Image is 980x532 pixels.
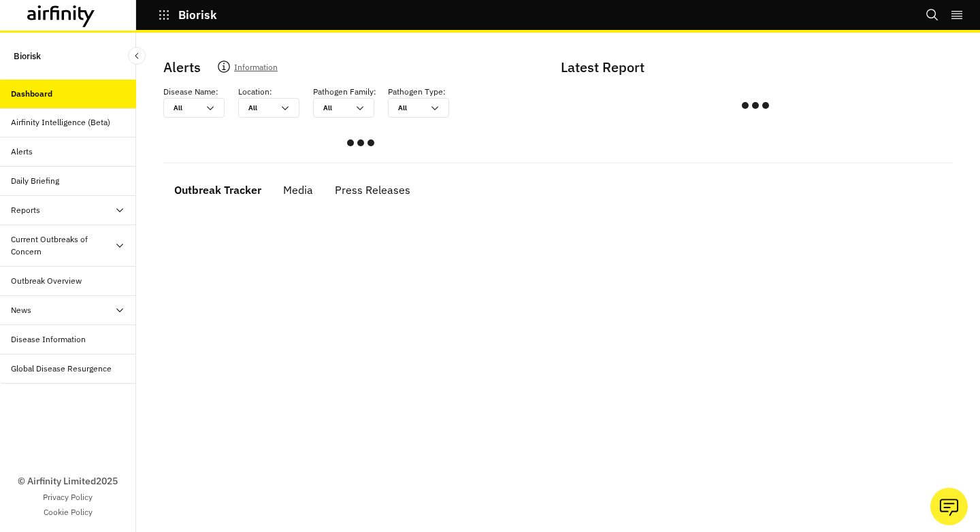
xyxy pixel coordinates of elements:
[163,57,201,78] p: Alerts
[18,474,118,488] p: © Airfinity Limited 2025
[11,304,31,316] div: News
[313,86,376,98] p: Pathogen Family :
[11,333,86,346] div: Disease Information
[174,180,261,200] div: Outbreak Tracker
[335,180,410,200] div: Press Releases
[11,363,112,375] div: Global Disease Resurgence
[930,488,968,525] button: Ask our analysts
[11,275,82,287] div: Outbreak Overview
[11,116,110,129] div: Airfinity Intelligence (Beta)
[234,60,278,79] p: Information
[128,47,146,65] button: Close Sidebar
[43,491,93,503] a: Privacy Policy
[11,233,114,258] div: Current Outbreaks of Concern
[11,88,52,100] div: Dashboard
[388,86,446,98] p: Pathogen Type :
[11,175,59,187] div: Daily Briefing
[44,506,93,518] a: Cookie Policy
[158,3,217,27] button: Biorisk
[926,3,939,27] button: Search
[238,86,272,98] p: Location :
[11,146,33,158] div: Alerts
[14,44,41,69] p: Biorisk
[163,86,218,98] p: Disease Name :
[178,9,217,21] p: Biorisk
[283,180,313,200] div: Media
[561,57,947,78] p: Latest Report
[11,204,40,216] div: Reports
